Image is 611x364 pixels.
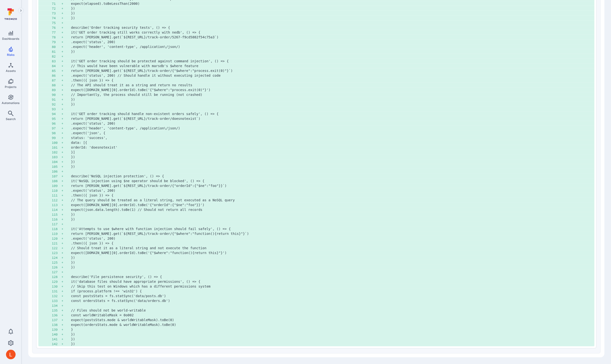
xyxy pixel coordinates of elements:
pre: .expect('header', 'content-type', /application\/json/) [71,44,590,49]
div: + [61,121,71,126]
div: + [61,107,71,111]
pre: data: [{ [71,140,590,145]
div: 76 [52,25,61,30]
div: + [61,155,71,159]
div: 141 [52,337,61,341]
pre: .expect('header', 'content-type', /application\/json/) [71,126,590,131]
span: Assets [6,69,16,73]
div: 87 [52,78,61,83]
div: 131 [52,289,61,294]
div: 75 [52,20,61,25]
pre: .then(({ json }) => { [71,193,590,198]
img: ACg8ocL1zoaGYHINvVelaXD2wTMKGlaFbOiGNlSQVKsddkbQKplo=s96-c [6,350,16,359]
div: + [61,135,71,140]
div: 99 [52,135,61,140]
pre: .expect('status', 200) [71,236,590,241]
pre: expect([DOMAIN_NAME][0].orderId).toBe('{"orderId":{"$ne":"foo"}}') [71,202,590,207]
div: + [61,102,71,107]
pre: if (process.platform !== 'win32') { [71,289,590,294]
div: 138 [52,322,61,327]
div: + [61,337,71,341]
pre: return [PERSON_NAME].get(`${REST_URL}/track-order/5267-f9cd5882f54c75a3`) [71,35,590,40]
div: 142 [52,341,61,346]
div: 132 [52,294,61,298]
div: 122 [52,246,61,250]
div: + [61,212,71,217]
div: + [61,145,71,150]
div: + [61,260,71,265]
div: 117 [52,222,61,226]
pre: it('Attempts to use $where with function injection should fail safely', () => { [71,226,590,231]
div: + [61,78,71,83]
div: + [61,318,71,322]
pre: }) [71,217,590,222]
div: + [61,279,71,284]
div: + [61,217,71,222]
div: + [61,6,71,11]
span: Dashboards [2,37,19,40]
pre: .then(({ json }) => { [71,78,590,83]
div: + [61,11,71,16]
div: 98 [52,131,61,135]
pre: const worldWritableMask = 0o002 [71,313,590,318]
div: + [61,44,71,49]
div: + [61,284,71,289]
div: + [61,207,71,212]
div: 129 [52,279,61,284]
div: 85 [52,68,61,73]
div: + [61,198,71,202]
pre: .then(({ json }) => { [71,241,590,246]
div: + [61,87,71,92]
div: + [61,64,71,68]
pre: }) [71,6,590,11]
div: + [61,308,71,313]
div: 90 [52,92,61,97]
div: + [61,83,71,87]
div: 71 [52,1,61,6]
div: 119 [52,231,61,236]
div: + [61,97,71,102]
div: 95 [52,116,61,121]
div: + [61,20,71,25]
div: + [61,270,71,274]
div: + [61,92,71,97]
pre: // Files should not be world-writable [71,308,590,313]
div: 124 [52,255,61,260]
div: 136 [52,313,61,318]
div: 104 [52,159,61,164]
div: + [61,241,71,246]
pre: expect([DOMAIN_NAME][0].orderId).toBe('{"$where":"function(){return this}"}') [71,250,590,255]
div: 80 [52,44,61,49]
div: 102 [52,150,61,155]
pre: }) [71,97,590,102]
pre: expect(elapsed).toBeLessThan(2000) [71,1,590,6]
pre: it('NoSQL injection using $ne operator should be blocked', () => { [71,179,590,183]
div: 77 [52,30,61,35]
div: + [61,1,71,6]
pre: return [PERSON_NAME].get(`${REST_URL}/track-order/{"$where":"process.exit(0)"}`) [71,68,590,73]
pre: status: 'success', [71,135,590,140]
pre: }) [71,255,590,260]
pre: // The API should treat it as a string and return no results [71,83,590,87]
pre: return [PERSON_NAME].get(`${REST_URL}/track-order/{"$where":"function(){return this}"}`) [71,231,590,236]
div: 103 [52,155,61,159]
div: 114 [52,207,61,212]
pre: it('GET order tracking should be protected against command injection', () => { [71,59,590,64]
pre: // This would have been vulnerable with marsdb's $where feature [71,64,590,68]
div: 125 [52,260,61,265]
div: + [61,250,71,255]
div: 81 [52,49,61,54]
div: + [61,174,71,179]
div: 118 [52,226,61,231]
pre: describe('File persistence security', () => { [71,274,590,279]
div: 86 [52,73,61,78]
pre: // Skip this test on Windows which has a different permissions system [71,284,590,289]
div: + [61,126,71,131]
div: + [61,274,71,279]
div: 88 [52,83,61,87]
div: + [61,294,71,298]
pre: orderId: 'doesnotexist' [71,145,590,150]
div: + [61,265,71,270]
div: + [61,236,71,241]
div: + [61,341,71,346]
